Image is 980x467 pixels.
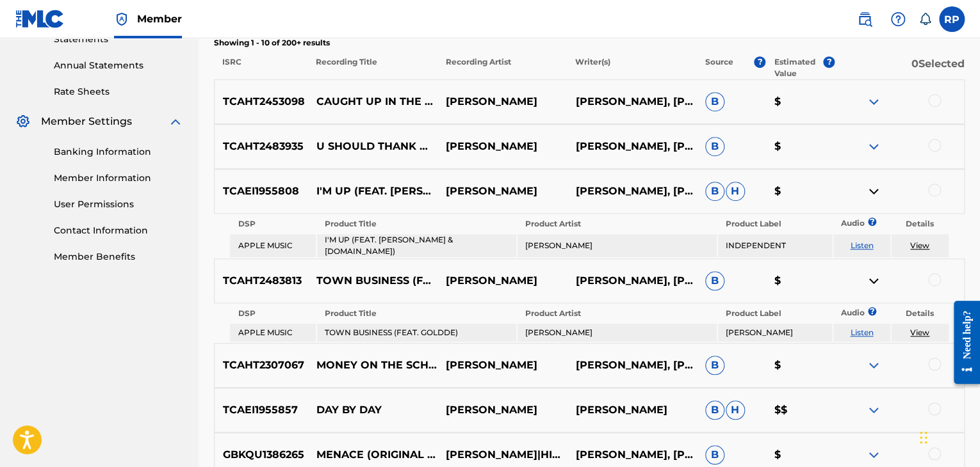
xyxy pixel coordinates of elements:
span: B [705,356,724,375]
span: H [726,182,745,201]
p: [PERSON_NAME], [PERSON_NAME], [PERSON_NAME], HIDDENAGENDA [567,447,696,463]
img: contract [866,273,881,289]
span: B [705,137,724,156]
p: $ [765,447,835,463]
span: H [726,400,745,420]
p: [PERSON_NAME], [PERSON_NAME], [PERSON_NAME] [567,139,696,154]
img: expand [866,358,881,373]
p: [PERSON_NAME] [437,273,567,289]
a: Rate Sheets [54,85,183,99]
td: [PERSON_NAME] [518,324,717,342]
p: Recording Title [307,56,437,79]
p: $ [765,139,835,154]
p: $ [765,358,835,373]
p: $ [765,273,835,289]
span: B [705,182,724,201]
img: expand [866,94,881,109]
img: expand [866,139,881,154]
p: TCAEI1955808 [215,184,308,199]
a: View [910,328,929,337]
p: [PERSON_NAME] [437,184,567,199]
a: Member Benefits [54,250,183,264]
p: DAY BY DAY [308,402,437,418]
div: Help [885,6,911,32]
p: Source [705,56,733,79]
a: Listen [850,241,873,250]
p: [PERSON_NAME] [437,402,567,418]
img: expand [168,114,183,129]
th: DSP [230,305,315,322]
a: Public Search [852,6,878,32]
p: MENACE (ORIGINAL MIX) [308,447,437,463]
p: U SHOULD THANK ME (FEAT. [GEOGRAPHIC_DATA]) [308,139,437,154]
p: [PERSON_NAME] [437,358,567,373]
span: ? [754,56,765,68]
th: Product Label [718,305,832,322]
p: TCAHT2483813 [215,273,308,289]
p: TCAHT2453098 [215,94,308,109]
iframe: Chat Widget [916,406,980,467]
td: APPLE MUSIC [230,234,315,257]
span: ? [872,218,872,226]
th: Product Artist [518,305,717,322]
p: MONEY ON THE SCHEDULE [308,358,437,373]
p: GBKQU1386265 [215,447,308,463]
iframe: Resource Center [944,291,980,394]
img: contract [866,184,881,199]
p: TCAHT2483935 [215,139,308,154]
td: I'M UP (FEAT. [PERSON_NAME] & [DOMAIN_NAME]) [317,234,516,257]
p: $ [765,94,835,109]
a: Statements [54,33,183,46]
img: expand [866,402,881,418]
span: B [705,271,724,290]
p: [PERSON_NAME] [437,139,567,154]
p: CAUGHT UP IN THE MOMENT [308,94,437,109]
td: [PERSON_NAME] [718,324,832,342]
a: Listen [850,328,873,337]
p: ISRC [214,56,307,79]
p: [PERSON_NAME], [PERSON_NAME] (JTK), [PERSON_NAME], [PERSON_NAME], [PERSON_NAME], [PERSON_NAME], [... [567,358,696,373]
td: INDEPENDENT [718,234,832,257]
span: ? [823,56,835,68]
span: B [705,445,724,464]
p: Showing 1 - 10 of 200+ results [214,37,965,49]
span: Member Settings [41,114,132,129]
p: [PERSON_NAME] [567,402,696,418]
span: B [705,400,724,420]
a: Member Information [54,171,183,185]
div: User Menu [939,6,965,32]
span: ? [872,307,872,315]
td: TOWN BUSINESS (FEAT. GOLDDE) [317,324,516,342]
img: Member Settings [15,114,31,129]
p: Recording Artist [437,56,567,79]
img: MLC Logo [15,10,65,28]
span: Member [137,12,182,26]
th: Details [892,215,949,233]
div: Drag [920,418,927,457]
td: APPLE MUSIC [230,324,315,342]
p: Writer(s) [567,56,697,79]
p: [PERSON_NAME]|HIDDENAGENDA [437,447,567,463]
th: DSP [230,215,315,233]
th: Product Title [317,215,516,233]
p: TOWN BUSINESS (FEAT. GOLDDE) [308,273,437,289]
img: expand [866,447,881,463]
th: Product Label [718,215,832,233]
th: Product Title [317,305,516,322]
img: Top Rightsholder [114,12,129,27]
th: Details [892,305,949,322]
p: [PERSON_NAME] [437,94,567,109]
p: 0 Selected [835,56,965,79]
p: I'M UP (FEAT. [PERSON_NAME] & [DOMAIN_NAME]) [308,184,437,199]
p: Audio [833,307,849,319]
p: TCAHT2307067 [215,358,308,373]
a: User Permissions [54,198,183,211]
p: TCAEI1955857 [215,402,308,418]
th: Product Artist [518,215,717,233]
img: search [857,12,872,27]
a: Banking Information [54,145,183,159]
a: View [910,241,929,250]
p: [PERSON_NAME], [PERSON_NAME] [567,273,696,289]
